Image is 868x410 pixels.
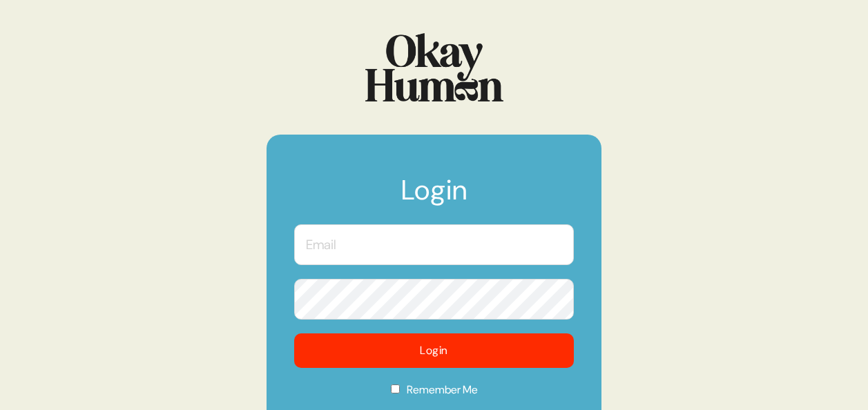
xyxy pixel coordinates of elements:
[294,224,574,265] input: Email
[294,333,574,368] button: Login
[365,33,503,101] img: Logo
[294,176,574,217] h1: Login
[294,382,574,407] label: Remember Me
[391,384,400,393] input: Remember Me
